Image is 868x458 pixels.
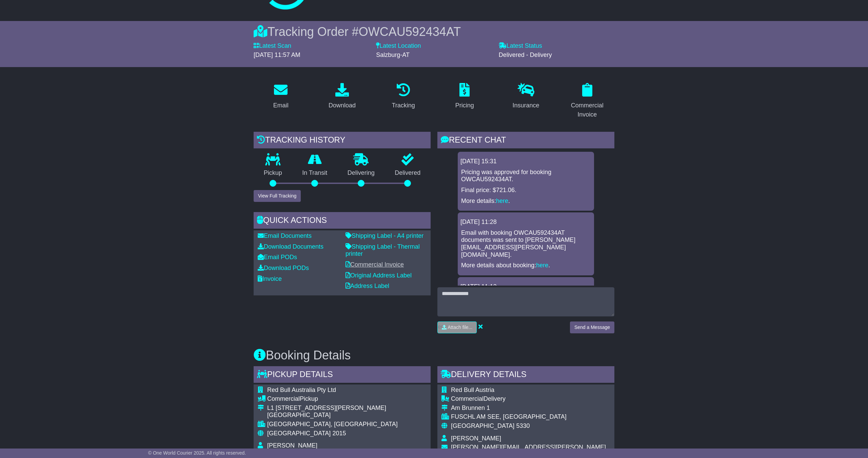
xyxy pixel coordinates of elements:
div: Tracking [392,101,415,110]
p: More details about booking: . [461,262,591,269]
span: [PERSON_NAME] [267,442,317,449]
a: Download PODs [258,265,309,271]
a: Original Address Label [346,272,412,279]
span: Commercial [267,395,300,402]
div: Quick Actions [254,212,431,230]
div: Tracking Order # [254,24,614,39]
div: FUSCHL AM SEE, [GEOGRAPHIC_DATA] [451,413,610,421]
p: In Transit [292,169,338,177]
span: [PERSON_NAME] [451,435,501,442]
span: Red Bull Austria [451,387,494,393]
span: [GEOGRAPHIC_DATA] [267,430,331,437]
p: Delivering [337,169,385,177]
a: Email [269,81,293,112]
span: 5330 [516,422,530,429]
a: Pricing [451,81,478,112]
a: Email Documents [258,232,312,239]
div: [DATE] 15:31 [460,158,591,165]
a: Shipping Label - A4 printer [346,232,423,239]
div: Am Brunnen 1 [451,404,610,412]
label: Latest Location [376,42,421,50]
div: Commercial Invoice [564,101,610,119]
div: Pickup [267,395,427,403]
a: Download [324,81,360,112]
a: Commercial Invoice [346,261,404,268]
p: More details: . [461,197,591,205]
label: Latest Status [499,42,542,50]
div: [GEOGRAPHIC_DATA], [GEOGRAPHIC_DATA] [267,421,427,428]
label: Latest Scan [254,42,291,50]
span: Red Bull Australia Pty Ltd [267,387,336,393]
a: Email PODs [258,254,297,261]
p: Final price: $721.06. [461,187,591,194]
span: Delivered - Delivery [499,51,552,58]
a: Commercial Invoice [560,81,614,122]
span: OWCAU592434AT [359,25,461,39]
span: [PERSON_NAME][EMAIL_ADDRESS][PERSON_NAME][DOMAIN_NAME] [451,444,606,458]
div: [DATE] 11:13 [460,283,591,291]
div: [DATE] 11:28 [460,218,591,226]
span: © One World Courier 2025. All rights reserved. [148,450,246,456]
div: RECENT CHAT [437,132,614,150]
div: Delivery Details [437,366,614,384]
a: Insurance [508,81,544,112]
div: [GEOGRAPHIC_DATA] [267,412,427,419]
div: L1 [STREET_ADDRESS][PERSON_NAME] [267,404,427,412]
a: here [496,197,508,204]
div: Pickup Details [254,366,431,384]
div: Tracking history [254,132,431,150]
a: Address Label [346,283,389,289]
p: Delivered [385,169,431,177]
a: Shipping Label - Thermal printer [346,243,420,257]
span: Salzburg-AT [376,51,410,58]
div: Email [273,101,289,110]
span: Commercial [451,395,484,402]
p: Pickup [254,169,292,177]
a: Invoice [258,275,282,282]
span: 2015 [332,430,346,437]
div: Delivery [451,395,610,403]
div: Download [329,101,356,110]
a: Tracking [388,81,419,112]
div: Pricing [455,101,474,110]
button: View Full Tracking [254,190,301,202]
span: [GEOGRAPHIC_DATA] [451,422,514,429]
span: [DATE] 11:57 AM [254,51,300,58]
h3: Booking Details [254,349,614,362]
a: here [536,262,548,269]
div: Insurance [512,101,539,110]
a: Download Documents [258,243,323,250]
p: Pricing was approved for booking OWCAU592434AT. [461,169,591,183]
p: Email with booking OWCAU592434AT documents was sent to [PERSON_NAME][EMAIL_ADDRESS][PERSON_NAME][... [461,229,591,258]
button: Send a Message [570,321,614,333]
